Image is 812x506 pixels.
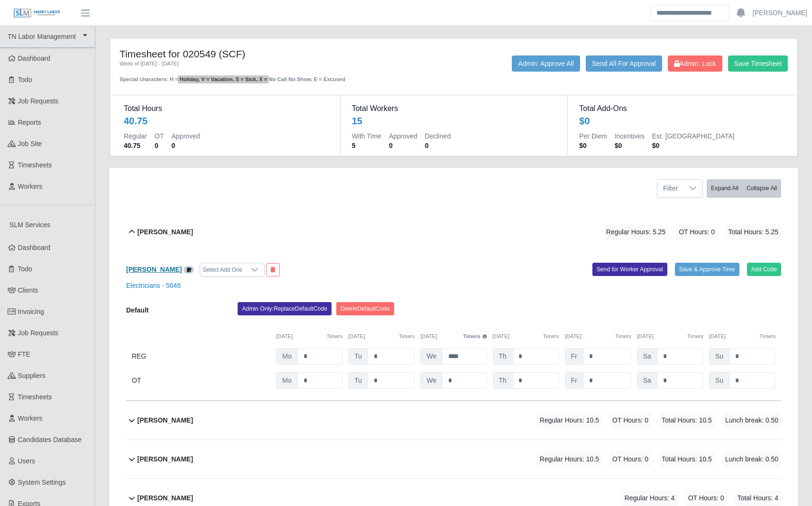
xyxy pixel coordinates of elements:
[637,332,703,340] div: [DATE]
[18,372,46,379] span: Suppliers
[579,103,784,114] dt: Total Add-Ons
[120,60,390,68] div: Week of [DATE] - [DATE]
[124,131,147,141] dt: Regular
[722,451,781,467] span: Lunch break: 0.50
[200,263,245,276] div: Select Add Ons
[637,348,657,365] span: Sa
[425,141,451,150] dd: 0
[709,372,729,389] span: Su
[659,413,715,428] span: Total Hours: 10.5
[603,224,668,240] span: Regular Hours: 5.25
[18,244,51,251] span: Dashboard
[709,348,729,365] span: Su
[493,332,559,340] div: [DATE]
[493,348,513,365] span: Th
[685,490,727,506] span: OT Hours: 0
[18,329,59,337] span: Job Requests
[389,141,417,150] dd: 0
[637,372,657,389] span: Sa
[352,131,381,141] dt: With Time
[18,393,52,401] span: Timesheets
[586,55,662,72] button: Send All For Approval
[420,372,443,389] span: We
[725,224,781,240] span: Total Hours: 5.25
[155,141,164,150] dd: 0
[512,55,580,72] button: Admin: Approve All
[709,332,775,340] div: [DATE]
[565,372,583,389] span: Fr
[622,490,678,506] span: Regular Hours: 4
[9,221,50,229] span: SLM Services
[171,131,200,141] dt: Approved
[18,140,42,147] span: job site
[18,119,41,126] span: Reports
[348,348,368,365] span: Tu
[238,302,332,315] button: Admin Only:ReplaceDefaultCode
[652,131,735,141] dt: Est. [GEOGRAPHIC_DATA]
[735,490,781,506] span: Total Hours: 4
[276,332,342,340] div: [DATE]
[753,8,807,18] a: [PERSON_NAME]
[348,332,415,340] div: [DATE]
[18,161,52,169] span: Timesheets
[18,436,82,443] span: Candidates Database
[276,372,297,389] span: Mo
[463,332,487,340] button: Timers
[722,413,781,428] span: Lunch break: 0.50
[352,103,556,114] dt: Total Workers
[543,332,559,340] button: Timers
[126,401,781,440] button: [PERSON_NAME] Regular Hours: 10.5 OT Hours: 0 Total Hours: 10.5 Lunch break: 0.50
[18,286,38,294] span: Clients
[18,350,30,358] span: FTE
[18,265,32,273] span: Todo
[18,183,43,190] span: Workers
[707,179,743,198] button: Expand All
[675,263,739,276] button: Save & Approve Time
[138,227,193,237] b: [PERSON_NAME]
[124,103,329,114] dt: Total Hours
[425,131,451,141] dt: Declined
[126,266,182,273] a: [PERSON_NAME]
[609,451,651,467] span: OT Hours: 0
[352,114,362,128] div: 15
[18,478,66,486] span: System Settings
[120,48,390,60] h4: Timesheet for 020549 (SCF)
[126,213,781,251] button: [PERSON_NAME] Regular Hours: 5.25 OT Hours: 0 Total Hours: 5.25
[652,141,735,150] dd: $0
[132,372,270,389] div: OT
[18,308,44,315] span: Invoicing
[493,372,513,389] span: Th
[155,131,164,141] dt: OT
[18,414,43,422] span: Workers
[592,263,667,276] button: Send for Worker Approval
[579,141,607,150] dd: $0
[657,180,683,197] span: Filter
[674,60,716,67] span: Admin: Lock
[537,413,602,428] span: Regular Hours: 10.5
[609,413,651,428] span: OT Hours: 0
[18,457,36,465] span: Users
[659,451,715,467] span: Total Hours: 10.5
[747,263,782,276] button: Add Code
[336,302,394,315] button: DeleteDefaultCode
[184,266,194,273] a: View/Edit Notes
[579,114,590,128] div: $0
[124,141,147,150] dd: 40.75
[399,332,415,340] button: Timers
[327,332,343,340] button: Timers
[687,332,703,340] button: Timers
[13,8,61,18] img: SLM Logo
[420,332,487,340] div: [DATE]
[138,415,193,425] b: [PERSON_NAME]
[126,306,148,314] b: Default
[579,131,607,141] dt: Per Diem
[707,179,781,198] div: bulk actions
[668,55,722,72] button: Admin: Lock
[276,348,297,365] span: Mo
[132,348,270,365] div: REG
[759,332,775,340] button: Timers
[352,141,381,150] dd: 5
[18,55,51,62] span: Dashboard
[124,114,148,128] div: 40.75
